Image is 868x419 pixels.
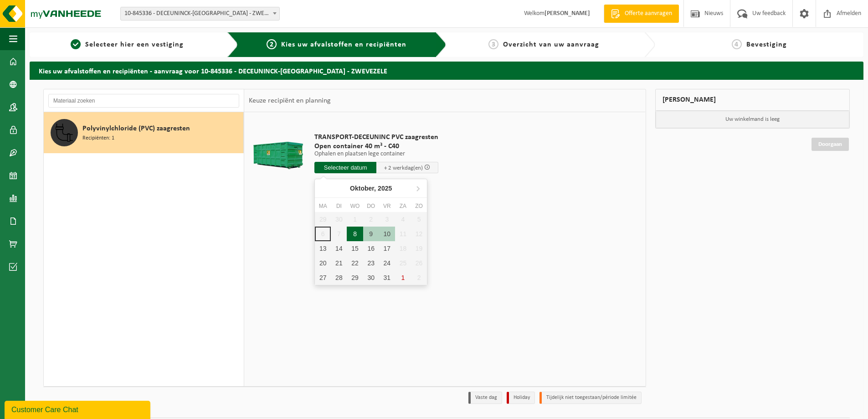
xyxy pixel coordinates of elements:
[347,227,363,241] div: 8
[746,41,787,48] span: Bevestiging
[314,151,438,157] p: Ophalen en plaatsen lege container
[363,202,379,211] div: do
[331,270,347,285] div: 28
[503,41,599,48] span: Overzicht van uw aanvraag
[347,202,363,211] div: wo
[314,133,438,142] span: TRANSPORT-DECEUNINC PVC zaagresten
[507,392,535,404] li: Holiday
[363,227,379,241] div: 9
[48,94,239,108] input: Materiaal zoeken
[5,399,152,419] iframe: chat widget
[331,256,347,270] div: 21
[44,112,244,153] button: Polyvinylchloride (PVC) zaagresten Recipiënten: 1
[82,123,190,134] span: Polyvinylchloride (PVC) zaagresten
[379,202,395,211] div: vr
[82,134,114,143] span: Recipiënten: 1
[363,256,379,270] div: 23
[121,7,279,20] span: 10-845336 - DECEUNINCK-VIENNE - ZWEVEZELE
[331,241,347,256] div: 14
[544,10,590,17] strong: [PERSON_NAME]
[655,89,850,111] div: [PERSON_NAME]
[656,111,850,128] p: Uw winkelmand is leeg
[120,7,280,21] span: 10-845336 - DECEUNINCK-VIENNE - ZWEVEZELE
[315,270,331,285] div: 27
[314,162,376,173] input: Selecteer datum
[347,241,363,256] div: 15
[331,202,347,211] div: di
[30,62,863,79] h2: Kies uw afvalstoffen en recipiënten - aanvraag voor 10-845336 - DECEUNINCK-[GEOGRAPHIC_DATA] - ZW...
[468,392,502,404] li: Vaste dag
[539,392,642,404] li: Tijdelijk niet toegestaan/période limitée
[267,39,277,49] span: 2
[315,256,331,270] div: 20
[315,202,331,211] div: ma
[71,39,81,49] span: 1
[244,89,335,112] div: Keuze recipiënt en planning
[488,39,498,49] span: 3
[411,202,427,211] div: zo
[363,270,379,285] div: 30
[604,5,679,23] a: Offerte aanvragen
[315,241,331,256] div: 13
[363,241,379,256] div: 16
[378,185,392,191] i: 2025
[281,41,406,48] span: Kies uw afvalstoffen en recipiënten
[347,256,363,270] div: 22
[379,270,395,285] div: 31
[379,241,395,256] div: 17
[812,138,849,151] a: Doorgaan
[384,165,423,171] span: + 2 werkdag(en)
[34,39,220,50] a: 1Selecteer hier een vestiging
[395,202,411,211] div: za
[379,227,395,241] div: 10
[379,256,395,270] div: 24
[85,41,184,48] span: Selecteer hier een vestiging
[732,39,742,49] span: 4
[314,142,438,151] span: Open container 40 m³ - C40
[347,270,363,285] div: 29
[622,9,674,18] span: Offerte aanvragen
[346,181,395,196] div: Oktober,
